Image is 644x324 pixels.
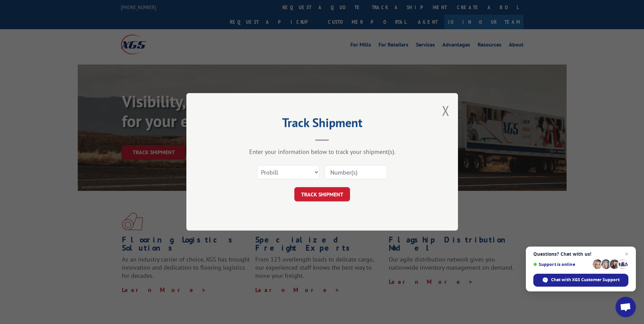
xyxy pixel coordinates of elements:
span: Chat with XGS Customer Support [533,274,628,287]
span: Support is online [533,262,590,267]
span: Questions? Chat with us! [533,251,628,257]
h2: Track Shipment [220,118,424,131]
button: Close modal [442,102,449,120]
button: TRACK SHIPMENT [294,187,350,202]
div: Enter your information below to track your shipment(s). [220,148,424,156]
a: Open chat [615,297,636,317]
input: Number(s) [325,165,387,180]
span: Chat with XGS Customer Support [551,277,620,283]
